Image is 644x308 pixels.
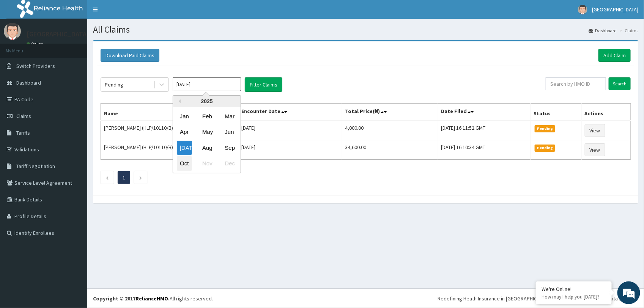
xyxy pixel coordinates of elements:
td: [PERSON_NAME] (HLP/10110/B) [101,140,238,160]
td: [DATE] [238,121,342,140]
h1: All Claims [93,25,638,35]
a: Next page [139,174,142,181]
td: [DATE] 16:11:52 GMT [438,121,531,140]
div: Choose October 2025 [177,157,192,171]
a: View [585,143,605,156]
div: Choose April 2025 [177,125,192,139]
a: Add Claim [598,49,631,62]
td: 4,000.00 [342,121,438,140]
button: Download Paid Claims [101,49,159,62]
span: Switch Providers [16,63,55,69]
th: Encounter Date [238,104,342,121]
textarea: Type your message and hit 'Enter' [4,207,145,234]
th: Name [101,104,238,121]
div: Choose September 2025 [222,141,237,155]
div: Redefining Heath Insurance in [GEOGRAPHIC_DATA] using Telemedicine and Data Science! [438,295,638,302]
th: Status [531,104,581,121]
span: We're online! [44,96,105,172]
div: Minimize live chat window [124,4,143,22]
span: Dashboard [16,79,41,86]
span: Tariffs [16,129,30,136]
th: Total Price(₦) [342,104,438,121]
img: User Image [578,5,587,14]
a: Online [27,41,45,47]
input: Select Month and Year [173,77,241,91]
span: Pending [535,125,556,132]
input: Search [609,77,631,90]
div: Choose July 2025 [177,141,192,155]
strong: Copyright © 2017 . [93,295,170,302]
p: How may I help you today? [542,294,606,300]
span: Tariff Negotiation [16,163,55,170]
div: Choose June 2025 [222,125,237,139]
td: 34,600.00 [342,140,438,160]
span: [GEOGRAPHIC_DATA] [592,6,638,13]
div: Choose February 2025 [199,109,214,123]
th: Date Filed [438,104,531,121]
div: Choose January 2025 [177,109,192,123]
a: View [585,124,605,137]
li: Claims [617,27,638,34]
button: Filter Claims [245,77,282,92]
a: Page 1 is your current page [123,174,125,181]
div: Choose August 2025 [199,141,214,155]
div: Choose May 2025 [199,125,214,139]
td: [PERSON_NAME] (HLP/10110/B) [101,121,238,140]
div: We're Online! [542,286,606,292]
span: Claims [16,113,31,119]
div: Pending [105,81,123,88]
div: 2025 [173,96,241,107]
button: Previous Year [177,99,181,103]
p: [GEOGRAPHIC_DATA] [27,31,89,38]
a: Previous page [105,174,109,181]
img: User Image [4,23,21,40]
th: Actions [581,104,630,121]
img: d_794563401_company_1708531726252_794563401 [14,38,31,57]
td: [DATE] [238,140,342,160]
footer: All rights reserved. [87,289,644,308]
div: month 2025-07 [173,108,241,171]
input: Search by HMO ID [546,77,606,90]
a: Dashboard [589,27,617,34]
a: RelianceHMO [135,295,168,302]
td: [DATE] 16:10:34 GMT [438,140,531,160]
div: Chat with us now [39,42,128,52]
div: Choose March 2025 [222,109,237,123]
span: Pending [535,145,556,151]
